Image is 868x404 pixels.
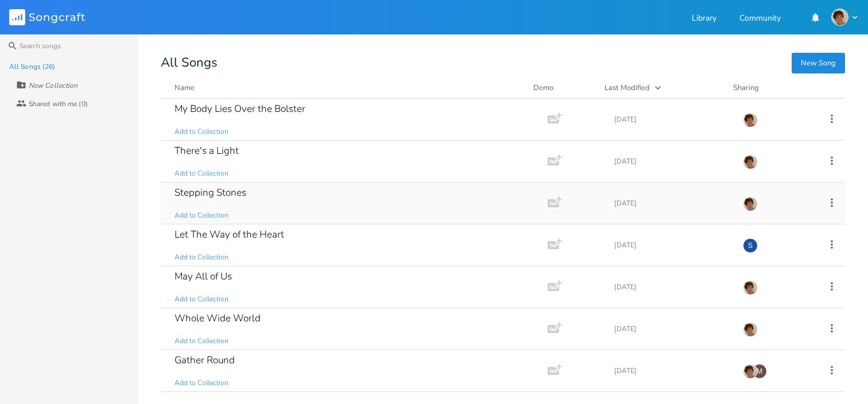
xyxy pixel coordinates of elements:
div: All Songs [161,57,845,68]
span: Add to Collection [175,211,228,220]
div: [DATE] [614,242,729,248]
button: Name [175,82,520,94]
img: scohenmusic [743,280,758,295]
div: Whole Wide World [175,313,261,323]
div: Demo [533,82,591,94]
div: Gather Round [175,355,235,365]
div: New Collection [29,82,77,89]
img: scohenmusic [743,112,758,127]
div: [DATE] [614,200,729,207]
span: Add to Collection [175,252,228,262]
div: [DATE] [614,367,729,374]
span: Add to Collection [175,127,228,137]
div: There's a Light [175,146,239,156]
div: Name [175,83,195,93]
img: scohenmusic [743,196,758,211]
div: scohenmusic [743,238,758,253]
div: [DATE] [614,116,729,123]
div: May All of Us [175,271,232,281]
img: scohenmusic [743,322,758,337]
button: Last Modified [604,82,719,94]
span: Add to Collection [175,169,228,178]
div: All Songs (26) [9,63,55,70]
div: [DATE] [614,158,729,165]
div: Last Modified [604,83,650,93]
div: Shared with me (0) [29,100,88,107]
img: scohenmusic [743,364,758,379]
div: Sharing [733,82,802,94]
div: [DATE] [614,325,729,332]
div: msimos [752,364,767,379]
a: Community [739,14,781,24]
div: My Body Lies Over the Bolster [175,104,305,114]
a: Library [692,14,716,24]
img: scohenmusic [743,154,758,169]
div: [DATE] [614,283,729,290]
div: Let The Way of the Heart [175,230,284,239]
span: Add to Collection [175,378,228,388]
button: New Song [792,53,845,73]
div: Stepping Stones [175,188,246,197]
span: Add to Collection [175,336,228,346]
span: Add to Collection [175,294,228,304]
img: scohenmusic [831,9,848,26]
